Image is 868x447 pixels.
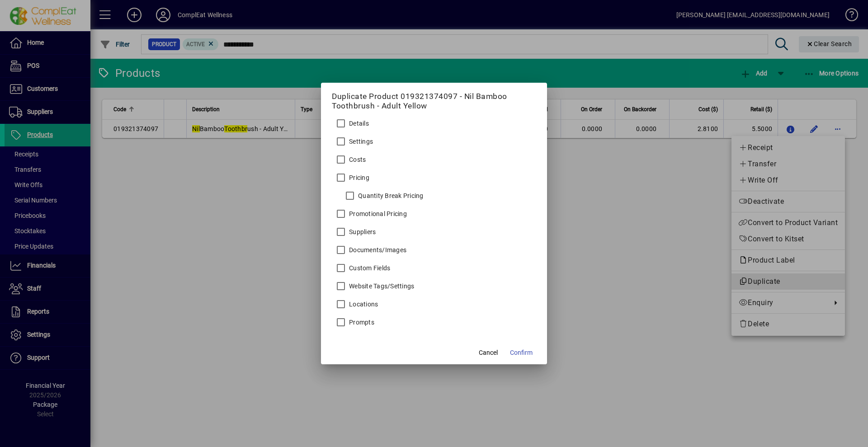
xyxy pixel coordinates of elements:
[347,300,378,309] label: Locations
[347,245,406,254] label: Documents/Images
[506,344,536,361] button: Confirm
[347,209,407,218] label: Promotional Pricing
[510,348,533,358] span: Confirm
[347,173,369,182] label: Pricing
[332,92,536,111] h5: Duplicate Product 019321374097 - Nil Bamboo Toothbrush - Adult Yellow
[347,119,369,128] label: Details
[347,318,374,327] label: Prompts
[347,282,414,291] label: Website Tags/Settings
[474,344,503,361] button: Cancel
[347,155,366,164] label: Costs
[479,348,498,358] span: Cancel
[347,227,376,236] label: Suppliers
[356,191,424,200] label: Quantity Break Pricing
[347,137,373,146] label: Settings
[347,263,390,273] label: Custom Fields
